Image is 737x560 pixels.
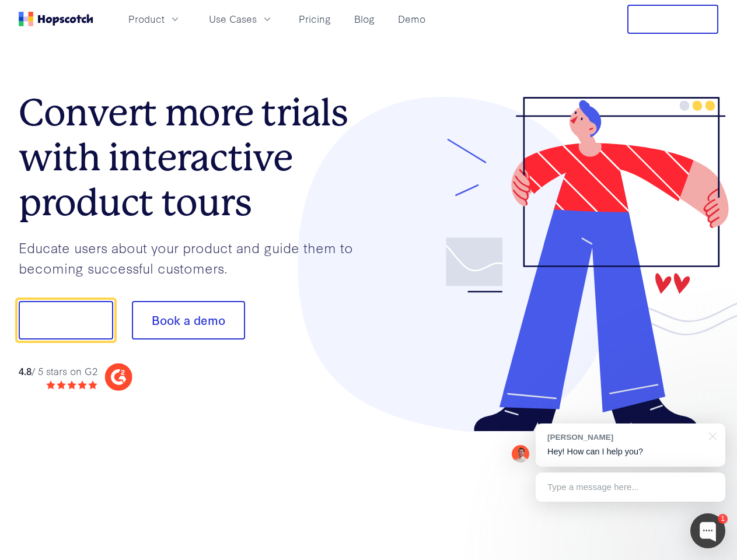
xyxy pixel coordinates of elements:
div: Type a message here... [536,473,725,502]
button: Use Cases [202,9,280,29]
div: / 5 stars on G2 [19,364,97,379]
button: Show me! [19,301,113,339]
a: Demo [393,9,430,29]
div: [PERSON_NAME] [547,432,702,443]
p: Hey! How can I help you? [547,446,714,458]
button: Free Trial [627,5,718,34]
h1: Convert more trials with interactive product tours [19,90,369,225]
strong: 4.8 [19,364,32,377]
a: Home [19,12,93,26]
span: Product [128,12,165,26]
span: Use Cases [209,12,257,26]
img: Mark Spera [512,445,529,463]
p: Educate users about your product and guide them to becoming successful customers. [19,237,369,278]
button: Product [121,9,188,29]
a: Blog [350,9,379,29]
button: Book a demo [132,301,245,339]
a: Pricing [294,9,336,29]
div: 1 [718,514,728,524]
